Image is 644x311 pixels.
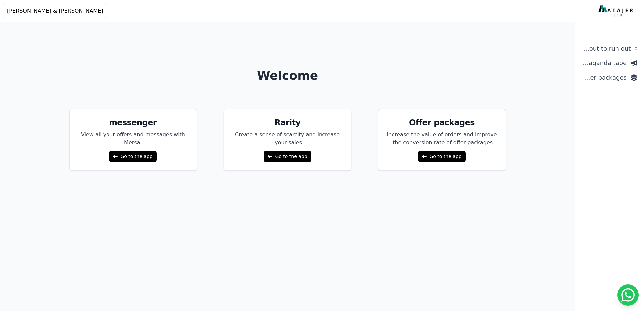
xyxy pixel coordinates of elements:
[409,118,475,127] font: Offer packages
[429,154,461,159] font: Go to the app
[7,8,103,14] font: [PERSON_NAME] & [PERSON_NAME]
[257,69,318,82] font: Welcome
[81,131,185,146] font: View all your offers and messages with Mersal
[109,151,156,162] a: Go to the app
[581,74,627,81] font: Offer packages
[598,5,635,17] img: MatajerTech Logo
[120,154,152,159] font: Go to the app
[235,131,340,146] font: Create a sense of scarcity and increase your sales.
[274,118,300,127] font: Rarity
[537,59,627,66] font: Messenger - propaganda tape
[4,4,106,18] button: [PERSON_NAME] & [PERSON_NAME]
[109,118,157,127] font: messenger
[264,151,311,162] a: Go to the app
[418,151,465,162] a: Go to the app
[387,131,497,146] font: Increase the value of orders and improve the conversion rate of offer packages.
[275,154,307,159] font: Go to the app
